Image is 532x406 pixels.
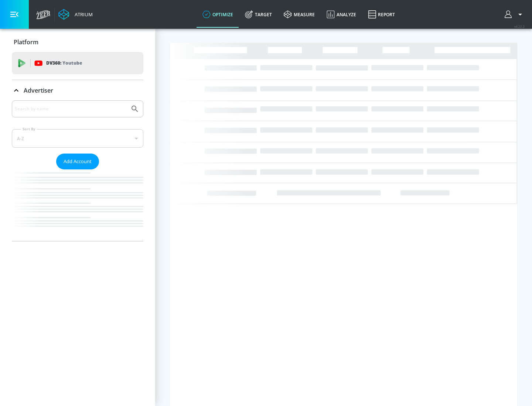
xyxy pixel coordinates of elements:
div: Platform [12,32,143,52]
a: Target [239,1,278,28]
a: measure [278,1,321,28]
div: Advertiser [12,100,143,241]
input: Search by name [15,104,127,114]
label: Sort By [21,127,37,131]
a: optimize [197,1,239,28]
div: Advertiser [12,80,143,101]
nav: list of Advertiser [12,169,143,241]
button: Add Account [56,154,99,169]
a: Atrium [58,9,93,20]
div: A-Z [12,129,143,148]
span: Add Account [64,157,92,166]
a: Report [362,1,401,28]
div: DV360: Youtube [12,52,143,74]
div: Atrium [72,11,93,18]
p: DV360: [46,59,82,67]
a: Analyze [321,1,362,28]
p: Youtube [62,59,82,67]
span: v 4.22.2 [514,24,525,28]
p: Platform [14,38,38,46]
p: Advertiser [24,86,53,94]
